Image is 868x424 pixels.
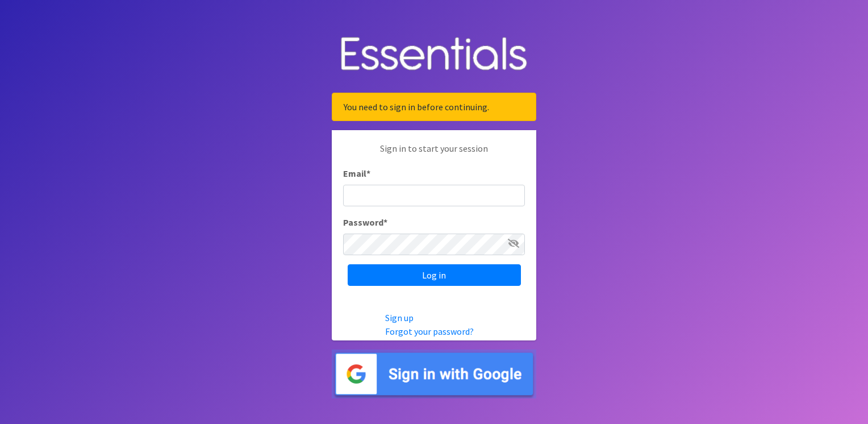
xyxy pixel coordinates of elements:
abbr: required [383,217,387,228]
img: Sign in with Google [332,350,536,399]
p: Sign in to start your session [343,142,525,167]
div: You need to sign in before continuing. [332,93,536,121]
img: Human Essentials [332,26,536,84]
a: Sign up [385,312,414,323]
label: Password [343,215,387,229]
label: Email [343,167,370,180]
a: Forgot your password? [385,326,474,337]
abbr: required [366,168,370,179]
input: Log in [348,264,521,286]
